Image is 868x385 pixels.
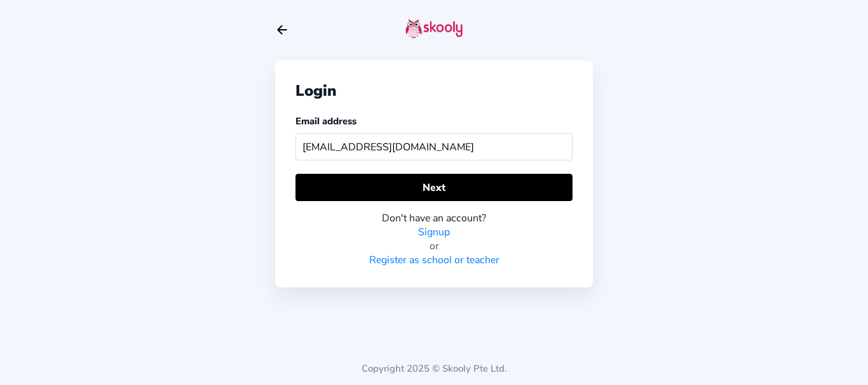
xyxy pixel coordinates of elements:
a: Register as school or teacher [369,253,499,267]
div: Login [295,81,573,101]
img: skooly-logo.png [405,18,463,39]
label: Email address [295,115,356,127]
a: Signup [418,225,450,239]
button: arrow back outline [275,23,289,37]
div: Don't have an account? [295,211,573,225]
button: Next [295,174,573,201]
div: or [295,239,573,253]
input: Your email address [295,133,573,160]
